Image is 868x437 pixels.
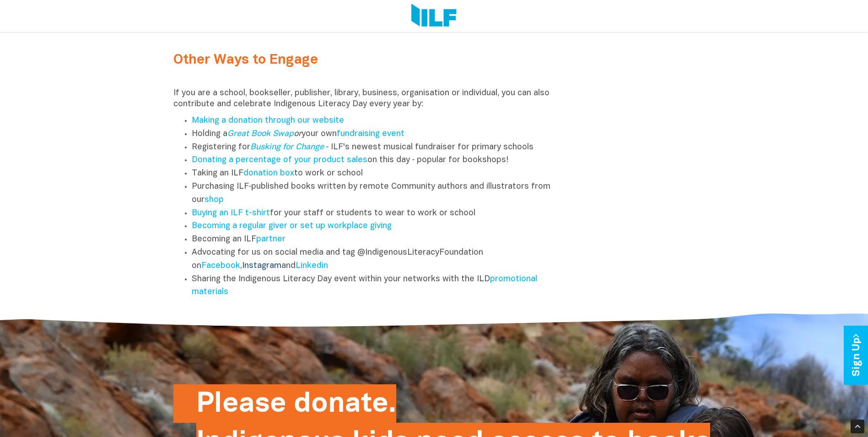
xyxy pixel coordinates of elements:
[192,207,561,220] li: for your staff or students to wear to work or school
[201,262,240,270] a: Facebook
[192,209,270,217] a: Buying an ILF t-shirt
[192,154,561,167] li: on this day ‑ popular for bookshops!
[411,4,457,28] img: Logo
[250,143,324,151] a: Busking for Change
[192,167,561,180] li: Taking an ILF to work or school
[227,130,294,138] a: Great Book Swap
[192,128,561,141] li: Holding a your own
[192,222,392,230] a: Becoming a regular giver or set up workplace giving
[296,262,328,270] a: Linkedin
[173,53,561,68] h2: Other Ways to Engage
[192,180,561,207] li: Purchasing ILF‑published books written by remote Community authors and illustrators from our
[173,88,561,110] p: If you are a school, bookseller, publisher, library, business, organisation or individual, you ca...
[851,420,864,433] div: Scroll Back to Top
[192,273,561,300] li: Sharing the Indigenous Literacy Day event within your networks with the ILD
[242,262,281,270] a: Instagram
[243,169,294,177] a: donation box
[256,235,286,243] a: partner
[337,130,404,138] a: fundraising event
[227,130,302,138] em: or
[205,196,224,204] a: shop
[192,117,344,125] a: Making a donation through our website
[192,233,561,246] li: Becoming an ILF
[192,156,367,164] a: Donating a percentage of your product sales
[192,246,561,273] li: Advocating for us on social media and tag @IndigenousLiteracyFoundation on , and
[192,141,561,154] li: Registering for ‑ ILF's newest musical fundraiser for primary schools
